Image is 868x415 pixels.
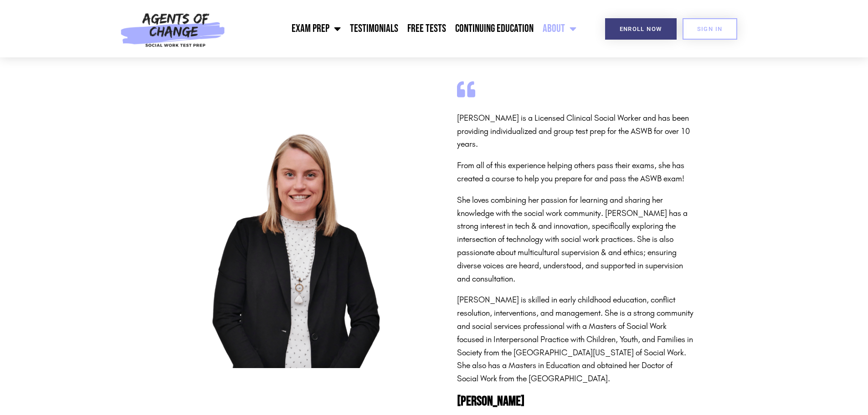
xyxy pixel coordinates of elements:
nav: Menu [230,17,581,40]
a: About [538,17,581,40]
a: Enroll Now [605,18,677,40]
a: Testimonials [345,17,403,40]
a: Exam Prep [287,17,345,40]
h2: [PERSON_NAME] [457,395,694,408]
a: SIGN IN [683,18,737,40]
p: [PERSON_NAME] is a Licensed Clinical Social Worker and has been providing individualized and grou... [457,112,694,151]
a: Free Tests [403,17,451,40]
span: Enroll Now [620,26,662,32]
p: She loves combining her passion for learning and sharing her knowledge with the social work commu... [457,194,694,286]
p: From all of this experience helping others pass their exams, she has created a course to help you... [457,159,694,185]
span: SIGN IN [697,26,723,32]
a: Continuing Education [451,17,538,40]
p: [PERSON_NAME] is skilled in early childhood education, conflict resolution, interventions, and ma... [457,293,694,385]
